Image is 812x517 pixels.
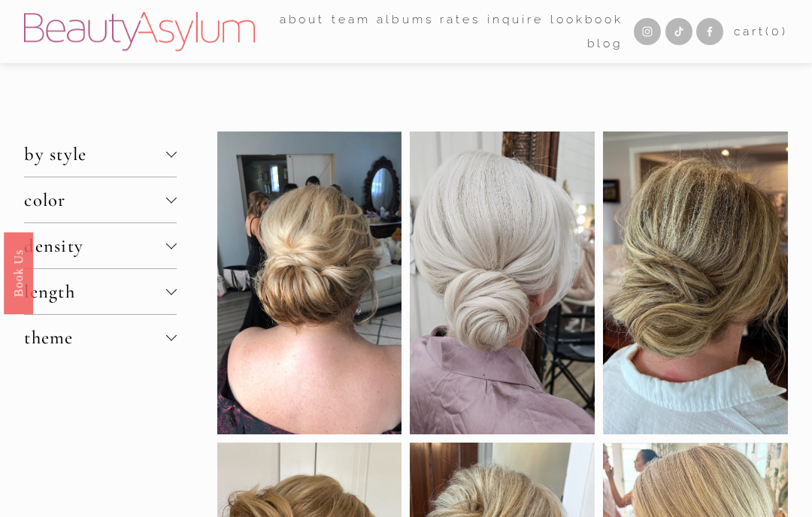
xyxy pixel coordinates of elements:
[665,18,692,45] a: TikTok
[634,18,661,45] a: Instagram
[696,18,723,45] a: Facebook
[440,8,480,32] a: Rates
[24,326,166,349] span: theme
[24,280,166,303] span: length
[24,234,166,257] span: density
[24,143,166,165] span: by style
[771,24,782,38] span: 0
[734,21,788,42] a: 0 items in cart
[550,8,623,32] a: Lookbook
[24,223,177,268] button: density
[24,12,255,51] img: Beauty Asylum | Bridal Hair &amp; Makeup Charlotte &amp; Atlanta
[377,8,434,32] a: albums
[24,132,177,177] button: by style
[24,177,177,222] button: color
[24,269,177,314] button: length
[280,9,326,30] span: about
[332,8,371,32] a: folder dropdown
[4,232,33,314] a: Book Us
[765,24,788,38] span: ( )
[280,8,326,32] a: folder dropdown
[332,9,371,30] span: team
[487,8,544,32] a: Inquire
[24,189,166,211] span: color
[24,315,177,360] button: theme
[587,32,624,55] a: Blog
